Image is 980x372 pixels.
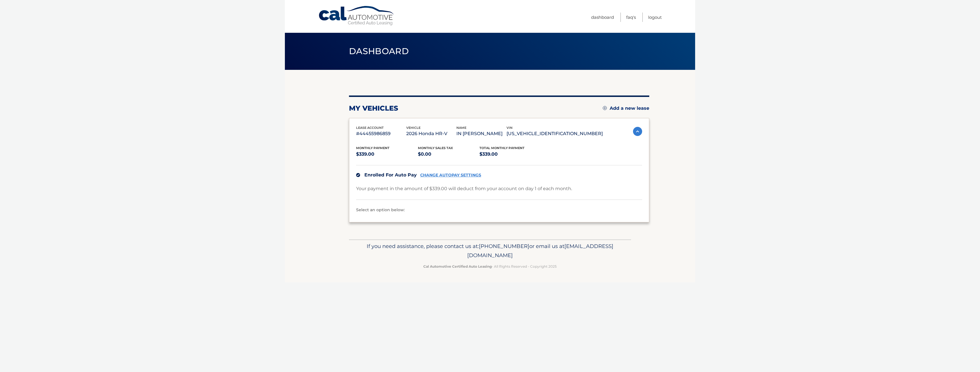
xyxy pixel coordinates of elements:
[507,130,603,138] p: [US_VEHICLE_IDENTIFICATION_NUMBER]
[456,126,466,130] span: name
[349,104,398,113] h2: my vehicles
[467,243,613,259] span: [EMAIL_ADDRESS][DOMAIN_NAME]
[356,207,642,214] p: Select an option below:
[420,173,481,178] a: CHANGE AUTOPAY SETTINGS
[353,263,627,269] p: - All Rights Reserved - Copyright 2025
[356,146,389,150] span: Monthly Payment
[349,46,409,56] span: Dashboard
[648,13,662,22] a: Logout
[633,127,642,136] img: accordion-active.svg
[418,150,480,158] p: $0.00
[423,264,492,269] strong: Cal Automotive Certified Auto Leasing
[356,173,360,177] img: check.svg
[364,172,417,178] span: Enrolled For Auto Pay
[318,6,395,26] a: Cal Automotive
[591,13,614,22] a: Dashboard
[456,130,507,138] p: IN [PERSON_NAME]
[603,106,607,110] img: add.svg
[626,13,636,22] a: FAQ's
[406,126,420,130] span: vehicle
[507,126,513,130] span: vin
[603,105,649,111] a: Add a new lease
[356,130,406,138] p: #44455986859
[479,243,529,249] span: [PHONE_NUMBER]
[479,146,524,150] span: Total Monthly Payment
[418,146,453,150] span: Monthly sales Tax
[479,150,541,158] p: $339.00
[406,130,456,138] p: 2026 Honda HR-V
[356,126,384,130] span: lease account
[353,242,627,260] p: If you need assistance, please contact us at: or email us at
[356,185,572,193] p: Your payment in the amount of $339.00 will deduct from your account on day 1 of each month.
[356,150,418,158] p: $339.00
